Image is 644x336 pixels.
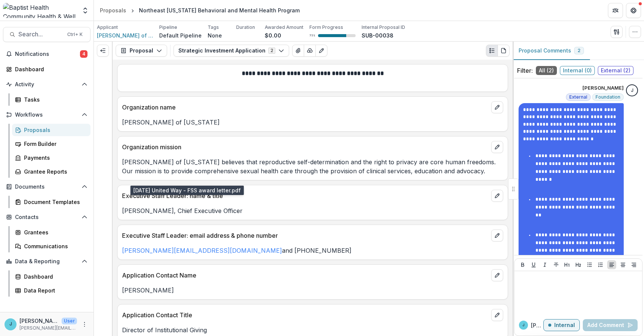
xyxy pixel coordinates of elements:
[529,260,538,269] button: Underline
[309,24,343,31] p: Form Progress
[15,214,78,220] span: Contacts
[596,260,605,269] button: Ordered List
[62,318,77,324] p: User
[531,321,543,329] p: [PERSON_NAME]
[97,5,129,16] a: Proposals
[513,42,590,60] button: Proposal Comments
[3,48,90,60] button: Notifications4
[491,309,503,321] button: edit
[24,198,84,206] div: Document Templates
[631,88,633,93] div: Jennifer
[582,84,624,92] p: [PERSON_NAME]
[24,242,84,250] div: Communications
[543,319,580,331] button: Internal
[3,27,90,42] button: Search...
[517,66,533,75] p: Filter:
[362,24,405,31] p: Internal Proposal ID
[18,31,63,38] span: Search...
[3,255,90,267] button: Open Data & Reporting
[15,184,78,190] span: Documents
[12,165,90,178] a: Grantee Reports
[9,322,12,327] div: Jennifer
[3,63,90,75] a: Dashboard
[15,65,84,73] div: Dashboard
[12,270,90,283] a: Dashboard
[560,66,595,75] span: Internal ( 0 )
[122,191,488,200] p: Executive Staff Leader: name & title
[122,286,503,295] p: [PERSON_NAME]
[80,320,89,329] button: More
[608,3,623,18] button: Partners
[629,260,638,269] button: Align Right
[522,323,525,327] div: Jennifer
[159,31,202,39] p: Default Pipeline
[552,260,561,269] button: Strike
[12,151,90,164] a: Payments
[12,93,90,106] a: Tasks
[97,5,303,16] nav: breadcrumb
[208,24,219,31] p: Tags
[607,260,616,269] button: Align Left
[491,269,503,281] button: edit
[265,24,303,31] p: Awarded Amount
[24,286,84,294] div: Data Report
[24,168,84,175] div: Grantee Reports
[15,258,78,265] span: Data & Reporting
[24,154,84,162] div: Payments
[583,319,638,331] button: Add Comment
[122,142,488,151] p: Organization mission
[536,66,557,75] span: All ( 2 )
[24,96,84,103] div: Tasks
[309,33,315,38] p: 75 %
[208,31,222,39] p: None
[236,24,255,31] p: Duration
[24,273,84,280] div: Dashboard
[3,3,77,18] img: Baptist Health Community Health & Well Being logo
[265,31,281,39] p: $0.00
[15,112,78,118] span: Workflows
[15,81,78,88] span: Activity
[12,284,90,297] a: Data Report
[122,231,488,240] p: Executive Staff Leader: email address & phone number
[618,260,627,269] button: Align Center
[122,310,488,319] p: Application Contact Title
[540,260,549,269] button: Italicize
[20,325,77,331] p: [PERSON_NAME][EMAIL_ADDRESS][PERSON_NAME][DOMAIN_NAME]
[139,6,300,14] div: Northeast [US_STATE] Behavioral and Mental Health Program
[24,228,84,236] div: Grantees
[292,45,304,57] button: View Attached Files
[173,45,289,57] button: Strategic Investment Application2
[80,3,90,18] button: Open entity switcher
[3,109,90,121] button: Open Workflows
[569,94,587,100] span: External
[491,190,503,202] button: edit
[97,24,118,31] p: Applicant
[122,325,503,334] p: Director of Institutional Giving
[24,140,84,148] div: Form Builder
[3,78,90,90] button: Open Activity
[563,260,572,269] button: Heading 1
[626,3,641,18] button: Get Help
[554,322,575,328] p: Internal
[12,138,90,150] a: Form Builder
[97,45,109,57] button: Expand left
[97,31,153,39] a: [PERSON_NAME] of [GEOGRAPHIC_DATA][US_STATE] and the Treasure Coast, Inc.
[596,94,620,100] span: Foundation
[159,24,177,31] p: Pipeline
[491,101,503,113] button: edit
[12,196,90,208] a: Document Templates
[518,260,527,269] button: Bold
[24,126,84,134] div: Proposals
[122,246,503,255] p: and [PHONE_NUMBER]
[20,317,59,325] p: [PERSON_NAME]
[15,51,80,57] span: Notifications
[66,30,84,39] div: Ctrl + K
[315,45,327,57] button: Edit as form
[122,206,503,215] p: [PERSON_NAME], Chief Executive Officer
[498,45,510,57] button: PDF view
[3,211,90,223] button: Open Contacts
[122,271,488,280] p: Application Contact Name
[122,247,282,254] a: [PERSON_NAME][EMAIL_ADDRESS][DOMAIN_NAME]
[585,260,594,269] button: Bullet List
